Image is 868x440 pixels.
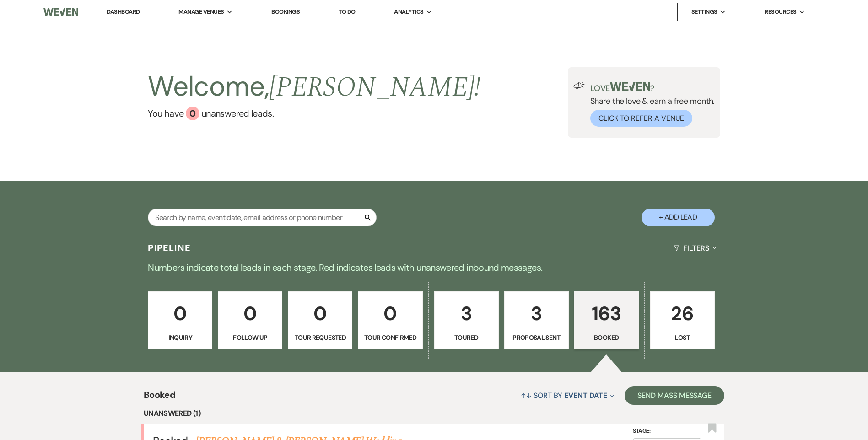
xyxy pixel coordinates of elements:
button: + Add Lead [642,209,715,226]
img: loud-speaker-illustration.svg [573,82,585,89]
button: Sort By Event Date [517,383,618,408]
p: 0 [224,298,276,329]
span: Analytics [394,7,423,16]
a: 0Tour Confirmed [358,291,422,350]
span: Manage Venues [178,7,224,16]
button: Click to Refer a Venue [590,110,692,127]
a: 3Toured [434,291,499,350]
p: 0 [364,298,416,329]
a: Dashboard [107,8,140,16]
div: 0 [186,107,199,120]
a: Bookings [271,8,300,16]
p: 3 [440,298,493,329]
a: To Do [339,8,356,16]
p: Love ? [590,82,715,92]
a: 26Lost [650,291,715,350]
span: [PERSON_NAME] ! [269,66,480,108]
p: 3 [510,298,563,329]
p: Proposal Sent [510,333,563,343]
span: Booked [144,388,175,408]
p: Tour Requested [294,333,346,343]
h2: Welcome, [148,67,480,107]
a: 0Inquiry [148,291,212,350]
p: 0 [294,298,346,329]
a: 0Follow Up [218,291,282,350]
a: 3Proposal Sent [504,291,569,350]
div: Share the love & earn a free month. [585,82,715,127]
span: ↑↓ [521,391,532,400]
p: Tour Confirmed [364,333,416,343]
img: Weven Logo [43,2,78,21]
a: 0Tour Requested [288,291,352,350]
p: Follow Up [224,333,276,343]
input: Search by name, event date, email address or phone number [148,209,377,226]
p: Toured [440,333,493,343]
img: weven-logo-green.svg [610,82,651,91]
span: Event Date [564,391,607,400]
span: Settings [691,7,717,16]
label: Stage: [633,426,701,436]
p: 163 [580,298,633,329]
button: Send Mass Message [625,386,724,405]
button: Filters [670,236,720,260]
p: Numbers indicate total leads in each stage. Red indicates leads with unanswered inbound messages. [105,260,764,275]
span: Resources [765,7,796,16]
p: Inquiry [154,333,206,343]
p: Lost [656,333,709,343]
p: 26 [656,298,709,329]
p: Booked [580,333,633,343]
a: You have 0 unanswered leads. [148,107,480,120]
a: 163Booked [574,291,639,350]
li: Unanswered (1) [144,408,724,419]
h3: Pipeline [148,241,191,254]
p: 0 [154,298,206,329]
